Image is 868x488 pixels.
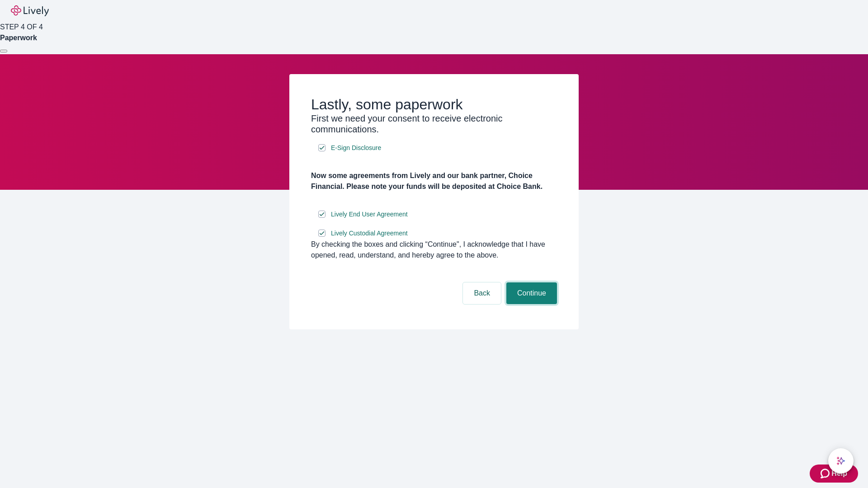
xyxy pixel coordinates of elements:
[331,210,408,219] span: Lively End User Agreement
[331,143,381,153] span: E-Sign Disclosure
[329,228,410,239] a: e-sign disclosure document
[329,209,410,220] a: e-sign disclosure document
[836,456,845,465] svg: Lively AI Assistant
[463,282,501,304] button: Back
[311,113,557,135] h3: First we need your consent to receive electronic communications.
[810,465,858,483] button: Zendesk support iconHelp
[311,170,557,192] h4: Now some agreements from Lively and our bank partner, Choice Financial. Please note your funds wi...
[311,96,557,113] h2: Lastly, some paperwork
[311,239,557,261] div: By checking the boxes and clicking “Continue", I acknowledge that I have opened, read, understand...
[821,468,831,479] svg: Zendesk support icon
[831,468,847,479] span: Help
[11,5,49,16] img: Lively
[329,142,383,154] a: e-sign disclosure document
[331,229,408,238] span: Lively Custodial Agreement
[828,448,854,474] button: chat
[506,282,557,304] button: Continue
